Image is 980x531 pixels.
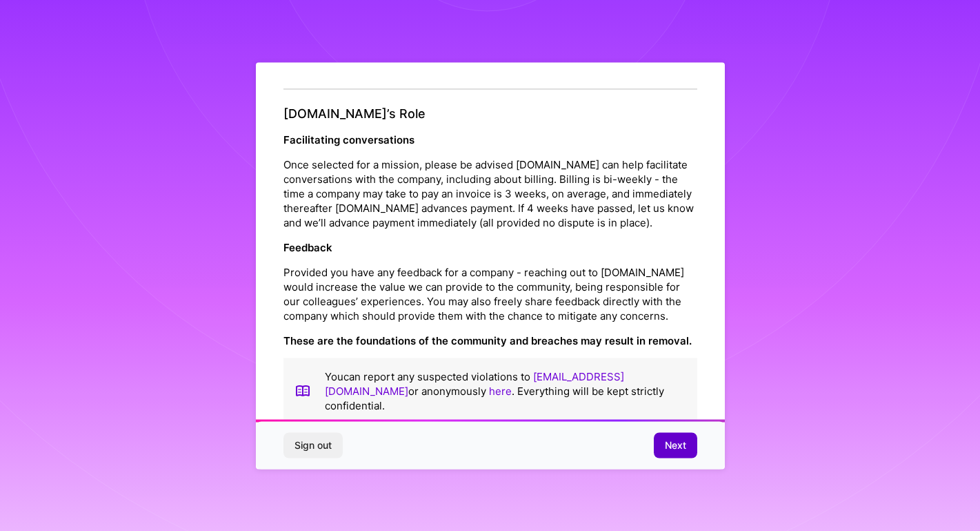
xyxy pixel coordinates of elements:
p: You can report any suspected violations to or anonymously . Everything will be kept strictly conf... [325,369,686,412]
p: Once selected for a mission, please be advised [DOMAIN_NAME] can help facilitate conversations wi... [283,157,697,229]
p: Provided you have any feedback for a company - reaching out to [DOMAIN_NAME] would increase the v... [283,264,697,322]
button: Sign out [283,433,343,458]
h4: [DOMAIN_NAME]’s Role [283,106,697,122]
button: Next [654,433,697,458]
span: Sign out [294,438,332,452]
a: here [489,384,512,397]
strong: Feedback [283,240,332,253]
img: book icon [294,369,311,412]
strong: Facilitating conversations [283,133,414,146]
span: Next [665,438,686,452]
strong: These are the foundations of the community and breaches may result in removal. [283,334,692,347]
a: [EMAIL_ADDRESS][DOMAIN_NAME] [325,369,624,397]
